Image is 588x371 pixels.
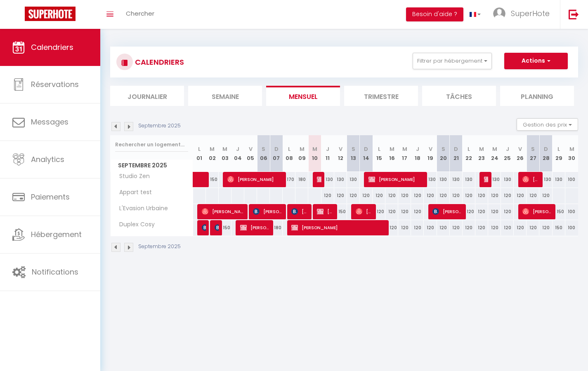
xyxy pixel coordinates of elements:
div: 120 [475,220,488,235]
p: Septembre 2025 [138,122,181,130]
button: Gestion des prix [517,118,578,131]
th: 03 [219,135,231,172]
div: 120 [527,220,539,235]
div: 120 [437,220,450,235]
div: 130 [424,172,437,187]
div: 130 [501,172,514,187]
th: 06 [257,135,270,172]
button: Besoin d'aide ? [406,7,463,21]
div: 120 [514,220,527,235]
abbr: J [236,145,239,153]
span: Analytics [31,154,64,164]
div: 100 [565,172,578,187]
th: 20 [437,135,450,172]
div: 130 [463,172,475,187]
span: Chercher [126,9,154,18]
abbr: V [429,145,432,153]
span: Paiements [31,192,70,202]
abbr: J [416,145,419,153]
span: [PERSON_NAME] [291,204,308,219]
div: 150 [334,204,347,219]
div: 150 [219,220,231,235]
div: 120 [437,188,450,203]
span: [PERSON_NAME] [240,220,270,235]
abbr: D [274,145,279,153]
abbr: V [339,145,342,153]
th: 28 [539,135,552,172]
div: 120 [539,188,552,203]
th: 29 [553,135,565,172]
span: [PERSON_NAME] [432,204,462,219]
li: Tâches [422,86,496,106]
th: 23 [475,135,488,172]
span: [PERSON_NAME] [356,204,373,219]
div: 120 [360,188,373,203]
div: 120 [501,188,514,203]
div: 120 [411,188,424,203]
th: 02 [206,135,219,172]
abbr: L [557,145,560,153]
th: 18 [411,135,424,172]
h3: CALENDRIERS [133,53,184,71]
abbr: J [506,145,509,153]
abbr: L [198,145,201,153]
span: [PERSON_NAME] [202,204,244,219]
div: 120 [385,204,398,219]
div: 120 [398,204,411,219]
abbr: S [442,145,445,153]
div: 120 [488,188,501,203]
span: SuperHote [511,8,550,19]
span: Appart test [112,188,154,197]
div: 120 [424,188,437,203]
span: [PERSON_NAME] [291,220,385,235]
div: 120 [398,188,411,203]
span: Notifications [32,267,78,277]
abbr: V [249,145,253,153]
span: [PERSON_NAME] [368,171,424,187]
abbr: L [378,145,380,153]
div: 120 [373,204,385,219]
abbr: M [222,145,227,153]
p: Septembre 2025 [138,243,181,251]
div: 120 [411,204,424,219]
abbr: V [518,145,522,153]
th: 26 [514,135,527,172]
span: L'Evasion Urbaine [112,204,170,213]
div: 130 [437,172,450,187]
div: 100 [565,220,578,235]
abbr: S [531,145,535,153]
span: Studio Zen [112,172,152,181]
div: 120 [488,204,501,219]
span: [PERSON_NAME] [215,220,219,235]
span: Réservations [31,79,79,89]
th: 15 [373,135,385,172]
div: 130 [347,172,360,187]
button: Actions [504,53,568,69]
span: Patureau Léa [202,220,206,235]
th: 19 [424,135,437,172]
th: 16 [385,135,398,172]
div: 120 [539,220,552,235]
input: Rechercher un logement... [115,137,188,152]
span: [PERSON_NAME] [253,204,283,219]
div: 130 [488,172,501,187]
div: 120 [450,188,463,203]
div: 130 [334,172,347,187]
th: 24 [488,135,501,172]
div: 120 [347,188,360,203]
div: 180 [270,220,283,235]
th: 11 [321,135,334,172]
th: 01 [193,135,206,172]
abbr: M [492,145,497,153]
div: 120 [501,220,514,235]
abbr: M [402,145,407,153]
div: 120 [424,220,437,235]
span: [PERSON_NAME] [PERSON_NAME] [484,171,488,187]
div: 150 [553,220,565,235]
th: 27 [527,135,539,172]
abbr: M [300,145,305,153]
div: 130 [450,172,463,187]
th: 22 [463,135,475,172]
span: Calendriers [31,42,73,52]
span: Hébergement [31,229,82,240]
